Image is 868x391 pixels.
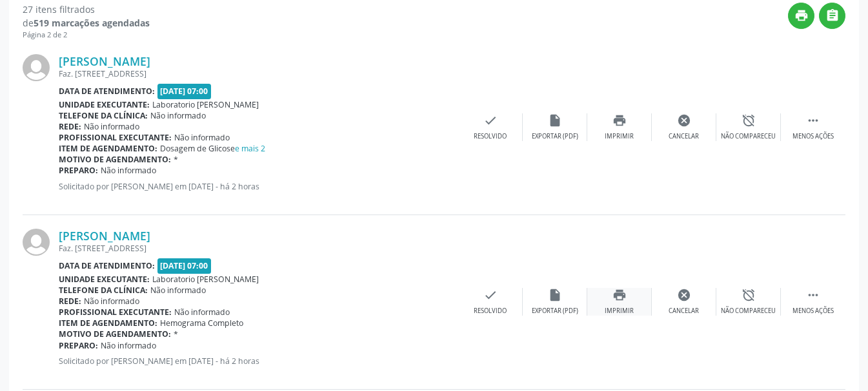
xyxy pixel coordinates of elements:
b: Profissional executante: [59,307,172,318]
div: Faz. [STREET_ADDRESS] [59,243,458,254]
button:  [819,3,845,29]
b: Profissional executante: [59,132,172,143]
b: Preparo: [59,340,98,351]
span: Laboratorio [PERSON_NAME] [152,274,259,285]
span: [DATE] 07:00 [157,258,212,273]
span: Não informado [150,110,206,121]
button: print [788,3,814,29]
div: Exportar (PDF) [532,132,578,141]
b: Telefone da clínica: [59,285,148,296]
i: print [794,8,809,23]
i: cancel [677,113,691,128]
span: [DATE] 07:00 [157,84,212,99]
div: Exportar (PDF) [532,307,578,316]
div: Imprimir [605,307,634,316]
div: Imprimir [605,132,634,141]
a: [PERSON_NAME] [59,54,150,68]
strong: 519 marcações agendadas [34,17,150,29]
i: check [483,288,498,302]
div: Resolvido [474,307,507,316]
span: Não informado [101,340,156,351]
i:  [806,288,820,302]
span: Dosagem de Glicose [160,143,265,154]
div: Menos ações [792,307,834,316]
i: insert_drive_file [548,113,562,128]
i:  [825,8,840,23]
i: print [612,288,627,302]
i: alarm_off [742,288,756,302]
span: Não informado [174,307,230,318]
a: [PERSON_NAME] [59,229,150,243]
i:  [806,113,820,128]
b: Item de agendamento: [59,143,157,154]
div: Página 2 de 2 [23,30,150,41]
b: Motivo de agendamento: [59,329,171,339]
span: Hemograma Completo [160,318,243,329]
div: Não compareceu [721,307,776,316]
i: check [483,113,498,128]
b: Data de atendimento: [59,260,155,271]
i: cancel [677,288,691,302]
span: Laboratorio [PERSON_NAME] [152,99,259,110]
i: print [612,113,627,128]
b: Rede: [59,296,81,307]
span: Não informado [150,285,206,296]
b: Motivo de agendamento: [59,154,171,165]
img: img [23,229,50,256]
div: Não compareceu [721,132,776,141]
p: Solicitado por [PERSON_NAME] em [DATE] - há 2 horas [59,356,458,367]
div: de [23,16,150,30]
i: alarm_off [742,113,756,128]
img: img [23,54,50,81]
b: Unidade executante: [59,99,150,110]
span: Não informado [84,121,139,132]
b: Data de atendimento: [59,86,155,97]
div: Resolvido [474,132,507,141]
a: e mais 2 [235,143,265,154]
b: Unidade executante: [59,274,150,285]
i: insert_drive_file [548,288,562,302]
b: Rede: [59,121,81,132]
div: Faz. [STREET_ADDRESS] [59,68,458,79]
span: Não informado [84,296,139,307]
span: Não informado [101,165,156,176]
div: Cancelar [669,132,699,141]
div: Menos ações [792,132,834,141]
b: Item de agendamento: [59,318,157,329]
p: Solicitado por [PERSON_NAME] em [DATE] - há 2 horas [59,181,458,192]
b: Telefone da clínica: [59,110,148,121]
b: Preparo: [59,165,98,176]
span: Não informado [174,132,230,143]
div: Cancelar [669,307,699,316]
div: 27 itens filtrados [23,3,150,16]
